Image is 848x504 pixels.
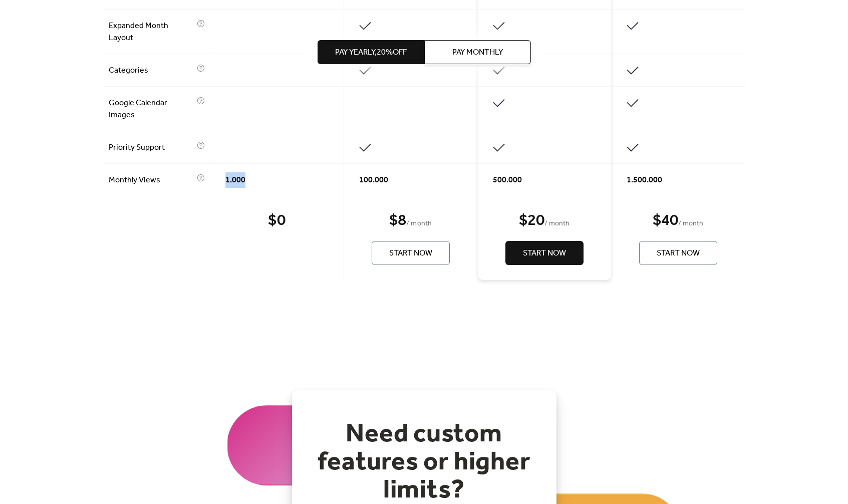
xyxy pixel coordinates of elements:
span: Start Now [389,247,432,260]
span: Priority Support [109,142,194,154]
span: Expanded Month Layout [109,20,194,44]
div: $ 8 [389,211,406,231]
div: $ 40 [653,211,678,231]
button: Start Now [505,241,584,265]
button: Start Now [372,241,450,265]
span: / month [406,218,431,230]
span: Start Now [523,247,566,260]
span: / month [544,218,570,230]
span: Pay Monthly [452,47,503,59]
span: Google Calendar Images [109,97,194,121]
span: Start Now [657,247,700,260]
button: Start Now [639,241,717,265]
span: Categories [109,65,194,77]
button: Pay Monthly [424,40,531,64]
div: $ 0 [268,211,285,231]
div: $ 20 [519,211,544,231]
button: Pay Yearly,20%off [318,40,424,64]
span: Pay Yearly, 20% off [335,47,407,59]
span: 1.500.000 [627,174,662,186]
span: 1.000 [225,174,245,186]
span: 100.000 [359,174,388,186]
span: Monthly Views [109,174,194,186]
span: / month [678,218,703,230]
span: 500.000 [493,174,522,186]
